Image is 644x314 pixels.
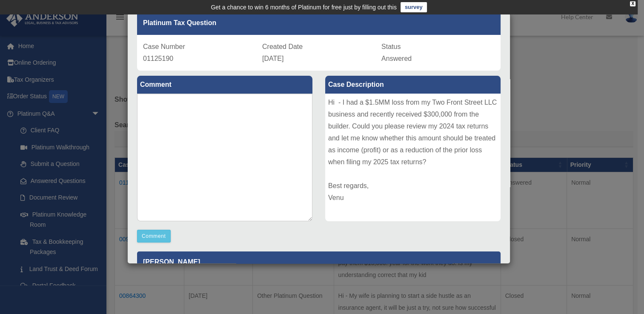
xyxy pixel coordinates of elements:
[211,2,397,12] div: Get a chance to win 6 months of Platinum for free just by filling out this
[381,43,401,50] span: Status
[325,76,501,94] label: Case Description
[401,2,427,12] a: survey
[262,43,303,50] span: Created Date
[325,94,501,221] div: Hi - I had a $1.5MM loss from my Two Front Street LLC business and recently received $300,000 fro...
[143,43,185,50] span: Case Number
[137,251,501,272] p: [PERSON_NAME]
[381,55,412,62] span: Answered
[630,1,635,6] div: close
[137,76,312,94] label: Comment
[143,55,173,62] span: 01125190
[137,11,501,35] div: Platinum Tax Question
[137,230,171,243] button: Comment
[262,55,283,62] span: [DATE]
